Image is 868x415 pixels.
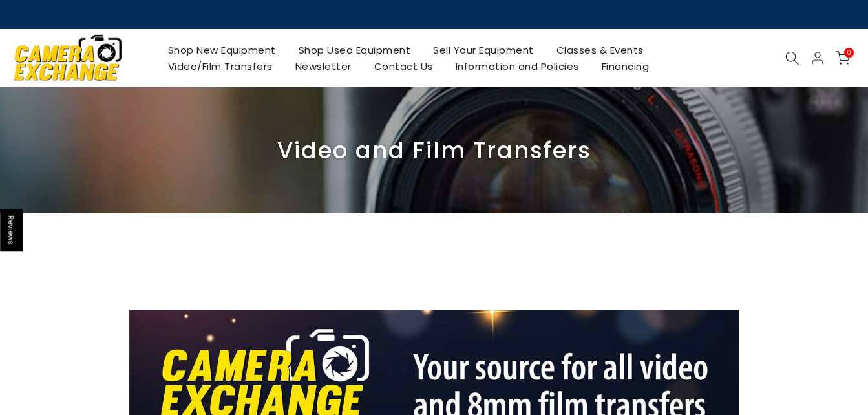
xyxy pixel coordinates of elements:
[363,58,444,74] a: Contact Us
[284,58,363,74] a: Newsletter
[156,58,284,74] a: Video/Film Transfers
[422,42,545,58] a: Sell Your Equipment
[545,42,655,58] a: Classes & Events
[590,58,661,74] a: Financing
[844,48,854,58] span: 0
[836,51,850,65] a: 0
[156,42,287,58] a: Shop New Equipment
[444,58,590,74] a: Information and Policies
[287,42,422,58] a: Shop Used Equipment
[10,133,858,168] h3: Video and Film Transfers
